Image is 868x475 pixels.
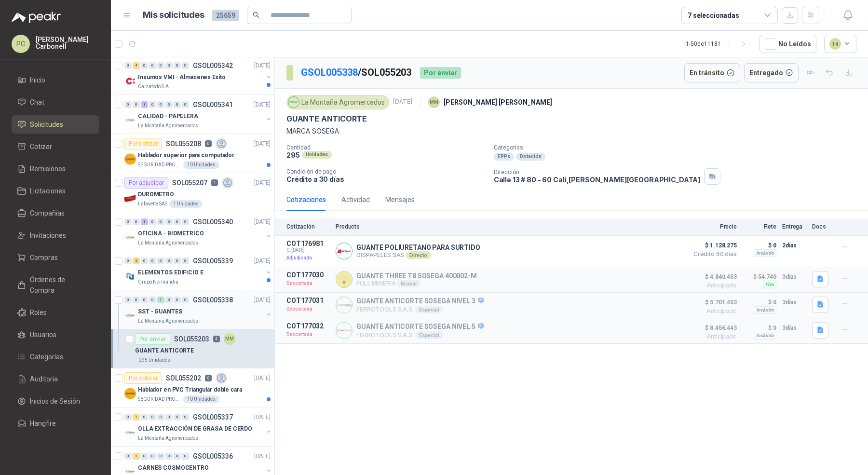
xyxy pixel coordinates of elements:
p: GSOL005338 [193,297,233,303]
div: PC [12,35,30,53]
div: 0 [141,453,148,460]
div: 0 [149,453,156,460]
p: SEGURIDAD PROVISER LTDA [138,395,181,403]
p: [DATE] [254,217,271,227]
p: MARCA SOSEGA [286,126,856,136]
div: 0 [165,101,173,108]
span: Anticipado [689,283,737,288]
div: 0 [149,297,156,303]
span: Compras [30,252,58,263]
a: 0 2 0 0 0 0 0 0 GSOL005339[DATE] Company LogoELEMENTOS EDIFICIO EGrupo Normandía [124,255,272,286]
a: Inicios de Sesión [12,392,99,410]
div: Por adjudicar [124,177,168,189]
div: Actividad [341,194,370,205]
span: Hangfire [30,418,56,429]
div: 0 [157,414,164,421]
p: GUANTE ANTICORTE [135,346,194,355]
p: Condición de pago [286,168,486,175]
div: Unidades [302,151,332,159]
p: Dirección [494,169,701,176]
div: Incluido [754,249,776,257]
div: 0 [174,297,181,303]
div: 0 [182,218,189,225]
button: 14 [824,35,857,53]
p: Hablador superior para computador [138,151,234,160]
p: Adjudicada [286,253,330,263]
p: SST - GUANTES [138,307,182,316]
span: Categorías [30,352,63,362]
p: 4 [213,336,220,342]
p: GSOL005340 [193,218,233,225]
img: Company Logo [336,297,352,313]
span: Inicio [30,75,45,85]
div: 0 [124,297,132,303]
p: La Montaña Agromercados [138,239,198,247]
span: Anticipado [689,334,737,339]
div: 0 [174,414,181,421]
div: 0 [133,101,140,108]
div: Mensajes [385,194,415,205]
div: 0 [165,218,173,225]
div: 0 [141,258,148,264]
p: $ 0 [743,240,776,251]
div: La Montaña Agromercados [286,95,389,109]
p: Cantidad [286,144,486,151]
p: [DATE] [254,139,271,149]
div: EPPs [494,153,514,161]
img: Company Logo [124,271,136,282]
div: 0 [141,297,148,303]
p: 0 [205,140,212,147]
p: Producto [336,223,683,230]
button: No Leídos [759,35,816,53]
p: 295 [286,151,300,159]
a: Por cotizarSOL0552080[DATE] Company LogoHablador superior para computadorSEGURIDAD PROVISER LTDA1... [111,134,274,173]
p: GSOL005337 [193,414,233,421]
p: La Montaña Agromercados [138,317,198,325]
a: Usuarios [12,326,99,344]
img: Company Logo [336,243,352,259]
p: Calle 13 # 80 - 60 Cali , [PERSON_NAME][GEOGRAPHIC_DATA] [494,176,701,184]
p: Calzatodo S.A. [138,83,170,91]
div: Dotación [516,153,545,161]
p: [DATE] [254,296,271,305]
div: 0 [174,258,181,264]
div: 1 [141,218,148,225]
div: 10 Unidades [183,395,219,403]
span: Órdenes de Compra [30,274,90,296]
p: Insumos VMI - Almacenes Exito [138,73,226,82]
span: Inicios de Sesión [30,396,80,407]
p: Lafayette SAS [138,200,167,208]
img: Company Logo [124,388,136,399]
p: Crédito a 30 días [286,175,486,183]
p: Hablador en PVC Triangular doble cara [138,385,242,394]
a: Licitaciones [12,182,99,200]
button: Entregado [744,63,799,82]
p: COT176981 [286,240,330,247]
a: 0 1 0 0 0 0 0 0 GSOL005337[DATE] Company LogoOLLA EXTRACCIÓN DE GRASA DE CERDOLa Montaña Agromerc... [124,411,272,442]
span: $ 5.701.403 [689,297,737,308]
p: FERROTOOLS S.A.S. [356,331,484,339]
p: 3 días [782,322,806,334]
div: 0 [157,218,164,225]
p: Descartada [286,330,330,339]
p: Grupo Normandía [138,278,178,286]
div: 295 Unidades [135,356,174,364]
p: COT177030 [286,271,330,279]
div: 0 [165,258,173,264]
div: 0 [157,258,164,264]
div: Directo [406,251,431,259]
p: SOL055207 [172,179,207,186]
p: 2 días [782,240,806,251]
div: 10 Unidades [183,161,219,169]
div: 4 [133,62,140,69]
span: Auditoria [30,374,58,384]
p: SEGURIDAD PROVISER LTDA [138,161,181,169]
p: GUANTE THREE T8 SOSEGA 400002-M [356,272,477,280]
div: 0 [124,453,132,460]
p: [DATE] [254,452,271,461]
div: 0 [182,453,189,460]
div: 0 [182,258,189,264]
p: Descartada [286,279,330,288]
p: GUANTE ANTICORTE SOSEGA NIVEL 5 [356,323,484,331]
div: Incluido [754,306,776,314]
